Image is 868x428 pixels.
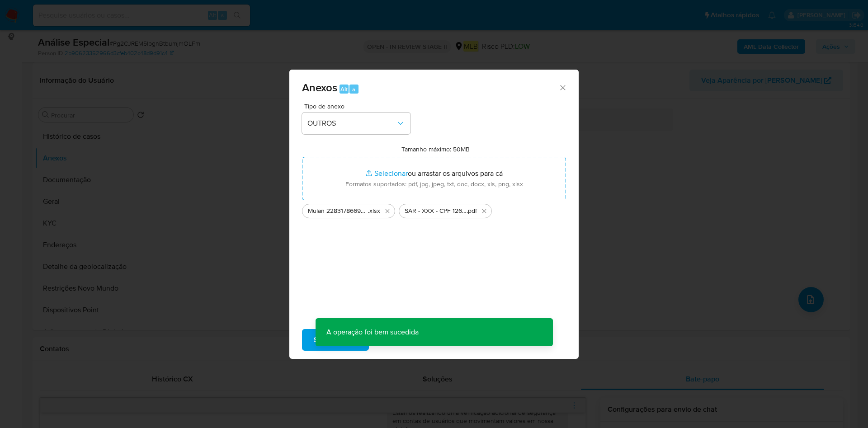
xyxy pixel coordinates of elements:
[352,85,355,94] span: a
[368,207,380,216] span: .xlsx
[302,113,410,134] button: OUTROS
[340,85,348,94] span: Alt
[401,145,470,153] label: Tamanho máximo: 50MB
[382,206,393,216] button: Excluir Mulan 2283178669_2025_08_18_11_26_16.xlsx
[302,200,566,218] ul: Arquivos selecionados
[307,119,396,128] span: OUTROS
[316,318,429,346] p: A operação foi bem sucedida
[308,207,368,216] span: Mulan 2283178669_2025_08_18_11_26_16
[558,83,566,91] button: Fechar
[384,330,414,350] span: Cancelar
[304,103,413,109] span: Tipo de anexo
[302,329,369,351] button: Subir arquivo
[302,80,337,95] span: Anexos
[479,206,490,216] button: Excluir SAR - XXX - CPF 12639839799 - ERICK COUTO CORDEIRO.pdf
[314,330,357,350] span: Subir arquivo
[467,207,477,216] span: .pdf
[405,207,467,216] span: SAR - XXX - CPF 12639839799 - [PERSON_NAME]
